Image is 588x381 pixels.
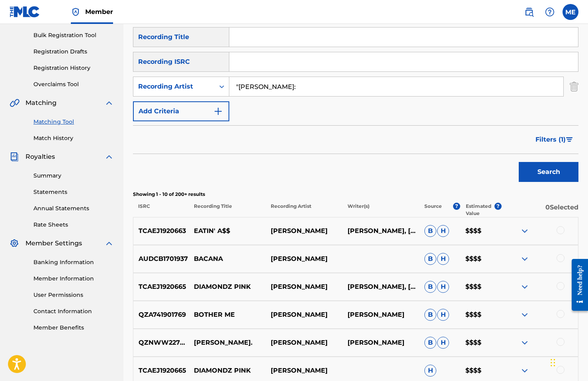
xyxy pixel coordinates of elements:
img: Royalties [10,152,19,162]
span: Royalties [25,152,55,162]
button: Filters (1) [531,130,578,150]
iframe: Chat Widget [548,343,588,381]
p: $$$$ [460,310,501,320]
p: Recording Artist [266,203,342,217]
p: [PERSON_NAME]. [189,338,266,347]
img: Top Rightsholder [71,7,80,17]
span: ? [453,203,460,210]
img: expand [104,239,114,248]
a: Public Search [521,4,537,20]
span: H [437,281,449,293]
span: Member Settings [25,239,82,248]
img: Member Settings [10,239,19,248]
p: 0 Selected [502,203,578,217]
p: [PERSON_NAME] [266,226,342,236]
span: B [424,253,436,265]
span: Member [85,7,113,16]
p: AUDCB1701937 [133,254,189,264]
p: [PERSON_NAME], [PERSON_NAME] [342,282,419,292]
p: $$$$ [460,254,501,264]
a: Summary [33,172,114,180]
p: Source [424,203,442,217]
a: Bulk Registration Tool [33,31,114,39]
p: [PERSON_NAME], [PERSON_NAME] [342,226,419,236]
button: Add Criteria [133,101,229,121]
a: Matching Tool [33,118,114,126]
a: Annual Statements [33,204,114,213]
img: Delete Criterion [570,77,578,97]
p: BACANA [189,254,266,264]
a: Member Benefits [33,324,114,332]
img: expand [104,152,114,162]
p: Writer(s) [342,203,419,217]
p: [PERSON_NAME] [342,338,419,347]
img: search [524,7,534,17]
img: expand [520,226,529,236]
p: [PERSON_NAME] [266,366,342,375]
a: Statements [33,188,114,196]
p: Estimated Value [466,203,494,217]
img: expand [520,338,529,347]
img: expand [520,282,529,292]
p: $$$$ [460,226,501,236]
img: 9d2ae6d4665cec9f34b9.svg [213,107,223,116]
p: BOTHER ME [189,310,266,320]
span: H [424,365,436,377]
div: User Menu [563,4,578,20]
span: B [424,225,436,237]
button: Search [519,162,578,182]
a: Registration Drafts [33,47,114,56]
p: Showing 1 - 10 of 200+ results [133,191,578,198]
span: H [437,253,449,265]
img: help [545,7,555,17]
span: ? [494,203,502,210]
span: H [437,337,449,349]
p: [PERSON_NAME] [266,254,342,264]
p: [PERSON_NAME] [266,338,342,347]
p: QZNWW2270823 [133,338,189,347]
img: expand [520,366,529,375]
p: $$$$ [460,366,501,375]
span: H [437,309,449,321]
p: ISRC [133,203,188,217]
p: QZA741901769 [133,310,189,320]
p: $$$$ [460,338,501,347]
p: DIAMONDZ PINK [189,282,266,292]
span: H [437,225,449,237]
p: TCAEJ1920665 [133,366,189,375]
iframe: Resource Center [566,252,588,318]
p: TCAEJ1920663 [133,226,189,236]
p: DIAMONDZ PINK [189,366,266,375]
p: Recording Title [188,203,265,217]
a: Banking Information [33,258,114,267]
span: Filters ( 1 ) [535,135,566,144]
div: Drag [551,351,555,375]
p: EATIN' A$$ [189,226,266,236]
span: B [424,281,436,293]
form: Search Form [133,27,578,186]
a: Rate Sheets [33,221,114,229]
span: B [424,337,436,349]
p: [PERSON_NAME] [266,310,342,320]
a: Overclaims Tool [33,80,114,89]
img: expand [520,310,529,320]
span: B [424,309,436,321]
span: Matching [25,98,57,108]
img: expand [104,98,114,108]
div: Recording Artist [138,82,210,91]
p: $$$$ [460,282,501,292]
img: MLC Logo [10,6,40,18]
img: expand [520,254,529,264]
a: Match History [33,134,114,142]
a: Member Information [33,274,114,283]
a: Registration History [33,64,114,72]
p: [PERSON_NAME] [342,310,419,320]
p: [PERSON_NAME] [266,282,342,292]
a: Contact Information [33,307,114,316]
img: Matching [10,98,20,108]
div: Help [542,4,558,20]
p: TCAEJ1920665 [133,282,189,292]
a: User Permissions [33,291,114,299]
